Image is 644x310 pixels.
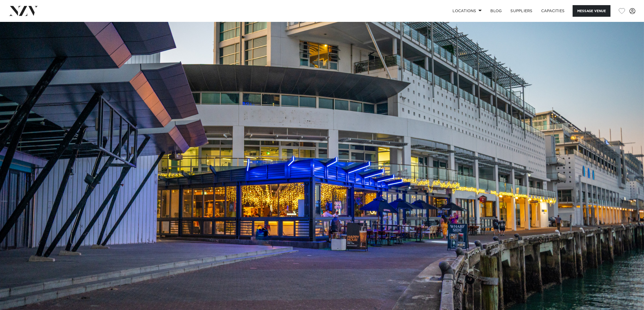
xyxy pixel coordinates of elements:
a: Locations [448,5,486,17]
a: Capacities [537,5,569,17]
button: Message Venue [573,5,610,17]
img: nzv-logo.png [9,6,38,16]
a: SUPPLIERS [506,5,537,17]
a: BLOG [486,5,506,17]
